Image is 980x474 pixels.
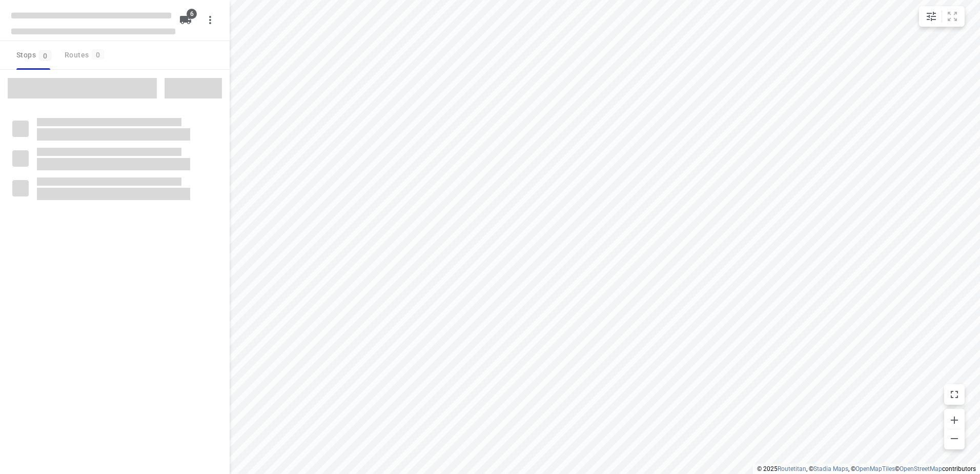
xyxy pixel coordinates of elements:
[921,6,942,27] button: Map settings
[855,465,895,472] a: OpenMapTiles
[757,465,976,472] li: © 2025 , © , © © contributors
[900,465,942,472] a: OpenStreetMap
[813,465,848,472] a: Stadia Maps
[919,6,965,27] div: small contained button group
[778,465,806,472] a: Routetitan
